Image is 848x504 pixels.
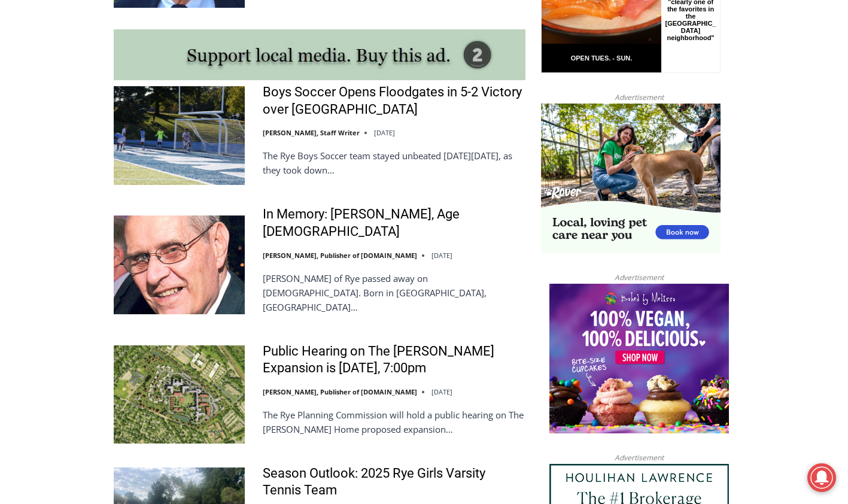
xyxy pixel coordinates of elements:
[4,123,117,169] span: Open Tues. - Sun. [PHONE_NUMBER]
[288,116,580,149] a: Intern @ [DOMAIN_NAME]
[263,251,417,260] a: [PERSON_NAME], Publisher of [DOMAIN_NAME]
[313,119,555,146] span: Intern @ [DOMAIN_NAME]
[603,272,676,283] span: Advertisement
[263,84,525,118] a: Boys Soccer Opens Floodgates in 5-2 Victory over [GEOGRAPHIC_DATA]
[114,345,245,444] img: Public Hearing on The Osborn Expansion is Tuesday, 7:00pm
[263,408,525,436] p: The Rye Planning Commission will hold a public hearing on The [PERSON_NAME] Home proposed expansion…
[263,148,525,177] p: The Rye Boys Soccer team stayed unbeated [DATE][DATE], as they took down…
[374,128,395,137] time: [DATE]
[549,284,729,433] img: Baked by Melissa
[114,86,245,184] img: Boys Soccer Opens Floodgates in 5-2 Victory over Westlake
[123,75,176,143] div: "clearly one of the favorites in the [GEOGRAPHIC_DATA] neighborhood"
[603,92,676,103] span: Advertisement
[603,452,676,463] span: Advertisement
[263,465,525,499] a: Season Outlook: 2025 Rye Girls Varsity Tennis Team
[263,271,525,314] p: [PERSON_NAME] of Rye passed away on [DEMOGRAPHIC_DATA]. Born in [GEOGRAPHIC_DATA], [GEOGRAPHIC_DA...
[263,387,417,396] a: [PERSON_NAME], Publisher of [DOMAIN_NAME]
[263,128,360,137] a: [PERSON_NAME], Staff Writer
[302,1,566,116] div: "[PERSON_NAME] and I covered the [DATE] Parade, which was a really eye opening experience as I ha...
[114,215,245,314] img: In Memory: Donald J. Demas, Age 90
[263,206,525,240] a: In Memory: [PERSON_NAME], Age [DEMOGRAPHIC_DATA]
[431,251,452,260] time: [DATE]
[263,343,525,377] a: Public Hearing on The [PERSON_NAME] Expansion is [DATE], 7:00pm
[431,387,452,396] time: [DATE]
[1,120,120,149] a: Open Tues. - Sun. [PHONE_NUMBER]
[114,29,525,80] img: support local media, buy this ad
